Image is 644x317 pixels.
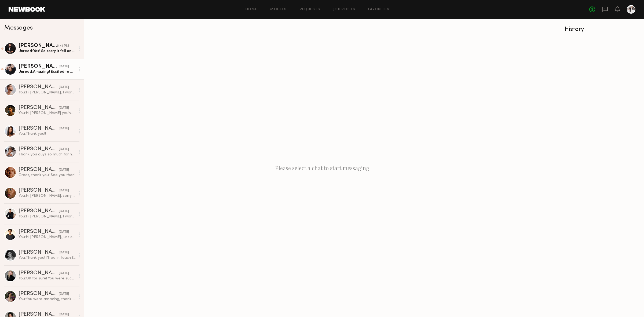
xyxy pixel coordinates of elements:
[19,131,76,136] div: You: Thank you!!
[19,235,76,240] div: You: Hi [PERSON_NAME], just checking in to see if you got my message about our prom shoot, we'd l...
[59,85,69,90] div: [DATE]
[57,43,69,49] div: 5:41 PM
[4,25,33,31] span: Messages
[19,152,76,157] div: Thank you guys so much for having me. Was such a fun day!
[19,147,59,152] div: [PERSON_NAME]
[19,193,76,198] div: You: Hi [PERSON_NAME], sorry I forgot to cancel the booking after the product fitting did not wor...
[19,229,59,235] div: [PERSON_NAME]
[19,126,59,131] div: [PERSON_NAME]
[19,49,76,54] div: Unread: Yes! So sorry it fell on the back-burner! You’ve got it! 👍🏼
[59,147,69,152] div: [DATE]
[565,26,640,32] div: History
[333,8,356,11] a: Job Posts
[19,90,76,95] div: You: Hi [PERSON_NAME], I work for a men's suit company and we are planning a September photo shoo...
[59,250,69,255] div: [DATE]
[19,209,59,214] div: [PERSON_NAME]
[59,271,69,276] div: [DATE]
[19,214,76,219] div: You: Hi [PERSON_NAME], I work for a men's suit company and we are planning a shoot. Can you pleas...
[19,291,59,297] div: [PERSON_NAME]
[59,188,69,193] div: [DATE]
[19,64,59,69] div: [PERSON_NAME]
[19,255,76,260] div: You: Thank you! I'll be in touch for future shoots!
[19,271,59,276] div: [PERSON_NAME]
[59,126,69,131] div: [DATE]
[19,167,59,173] div: [PERSON_NAME]
[246,8,258,11] a: Home
[59,64,69,69] div: [DATE]
[59,209,69,214] div: [DATE]
[270,8,287,11] a: Models
[19,85,59,90] div: [PERSON_NAME]
[19,173,76,178] div: Great, thank you! See you then!
[59,167,69,173] div: [DATE]
[19,250,59,255] div: [PERSON_NAME]
[19,188,59,193] div: [PERSON_NAME]
[59,105,69,111] div: [DATE]
[19,111,76,116] div: You: Hi [PERSON_NAME] you've been well! We are doing a shoot mid September, likely 9/17 but waiti...
[19,276,76,281] div: You: OK for sure! You were such a professional, it was wonderful to work with you!
[59,229,69,235] div: [DATE]
[19,43,57,49] div: [PERSON_NAME]
[59,292,69,297] div: [DATE]
[19,297,76,302] div: You: You were amazing, thank you!!
[368,8,389,11] a: Favorites
[19,105,59,111] div: [PERSON_NAME]
[84,19,560,317] div: Please select a chat to start messaging
[300,8,320,11] a: Requests
[19,69,76,74] div: Unread: Amazing! Excited to work with you all Again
